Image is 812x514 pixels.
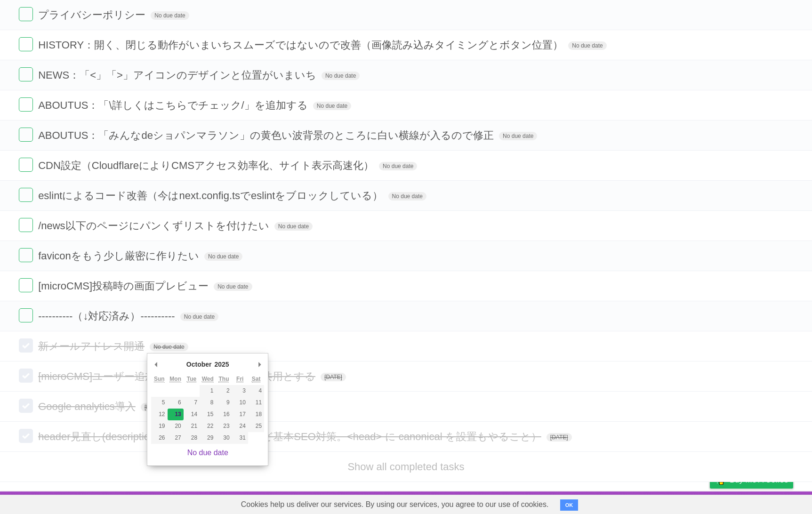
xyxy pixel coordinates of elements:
[151,432,167,444] button: 26
[248,385,264,397] button: 4
[38,220,271,232] span: /news以下のページにパンくずリストを付けたい
[200,432,216,444] button: 29
[168,397,184,409] button: 6
[19,97,33,112] label: Done
[274,222,313,231] span: No due date
[248,409,264,420] button: 18
[232,495,558,514] span: Cookies help us deliver our services. By using our services, you agree to our use of cookies.
[38,340,147,352] span: 新メールアドレス開通
[184,397,200,409] button: 7
[204,252,242,261] span: No due date
[216,409,232,420] button: 16
[248,420,264,432] button: 25
[38,190,385,201] span: eslintによるコード改善（今はnext.config.tsでeslintをブロックしている）
[150,343,188,351] span: No due date
[180,313,218,321] span: No due date
[38,310,177,322] span: ----------（↓対応済み）----------
[313,102,351,110] span: No due date
[248,397,264,409] button: 11
[585,494,604,512] a: About
[616,494,654,512] a: Developers
[560,499,579,511] button: OK
[200,409,216,420] button: 15
[185,357,213,371] div: October
[347,461,464,473] a: Show all completed tasks
[151,420,167,432] button: 19
[168,409,184,420] button: 13
[698,494,722,512] a: Privacy
[38,280,211,292] span: [microCMS]投稿時の画面プレビュー
[379,162,417,170] span: No due date
[388,192,426,201] span: No due date
[236,376,243,383] abbr: Friday
[184,409,200,420] button: 14
[200,397,216,409] button: 8
[19,308,33,322] label: Done
[232,409,248,420] button: 17
[216,397,232,409] button: 9
[232,385,248,397] button: 3
[200,420,216,432] button: 22
[499,132,537,140] span: No due date
[252,376,261,383] abbr: Saturday
[730,472,788,488] span: Buy me a coffee
[232,397,248,409] button: 10
[216,385,232,397] button: 2
[213,357,230,371] div: 2025
[168,432,184,444] button: 27
[169,376,181,383] abbr: Monday
[232,420,248,432] button: 24
[216,432,232,444] button: 30
[255,357,264,371] button: Next Month
[322,72,360,80] span: No due date
[151,409,167,420] button: 12
[568,41,606,50] span: No due date
[38,39,565,51] span: HISTORY：開く、閉じる動作がいまいちスムーズではないので改善（画像読み込みタイミングとボタン位置）
[19,399,33,413] label: Done
[232,432,248,444] button: 31
[151,397,167,409] button: 5
[141,403,166,411] span: [DATE]
[19,37,33,51] label: Done
[38,160,376,171] span: CDN設定（CloudflareによりCMSアクセス効率化、サイト表示高速化）
[216,420,232,432] button: 23
[38,69,319,81] span: NEWS：「<」「>」アイコンのデザインと位置がいまいち
[38,370,318,382] span: [microCMS]ユーザー追加。新メールアドレスで共用とする
[38,250,201,262] span: faviconをもう少し厳密に作りたい
[184,420,200,432] button: 21
[187,449,228,457] a: No due date
[19,369,33,383] label: Done
[151,11,189,20] span: No due date
[19,338,33,353] label: Done
[19,158,33,172] label: Done
[19,188,33,202] label: Done
[19,248,33,262] label: Done
[38,129,496,141] span: ABOUTUS：「みんなdeショパンマラソン」の黄色い波背景のところに白い横線が入るので修正
[19,429,33,443] label: Done
[19,7,33,21] label: Done
[184,432,200,444] button: 28
[200,385,216,397] button: 1
[187,376,196,383] abbr: Tuesday
[38,431,544,442] span: header見直し(descriptionタグやクローラ設定など基本SEO対策。<head> に canonical を設置もやること）
[168,420,184,432] button: 20
[321,373,346,381] span: [DATE]
[214,282,252,291] span: No due date
[151,357,161,371] button: Previous Month
[38,9,148,21] span: プライバシーポリシー
[734,494,793,512] a: Suggest a feature
[19,67,33,81] label: Done
[218,376,229,383] abbr: Thursday
[19,128,33,142] label: Done
[202,376,214,383] abbr: Wednesday
[38,401,138,412] span: Google analytics導入
[19,278,33,292] label: Done
[547,433,572,442] span: [DATE]
[666,494,686,512] a: Terms
[154,376,165,383] abbr: Sunday
[19,218,33,232] label: Done
[38,99,310,111] span: ABOUTUS：「\詳しくはこちらでチェック/」を追加する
